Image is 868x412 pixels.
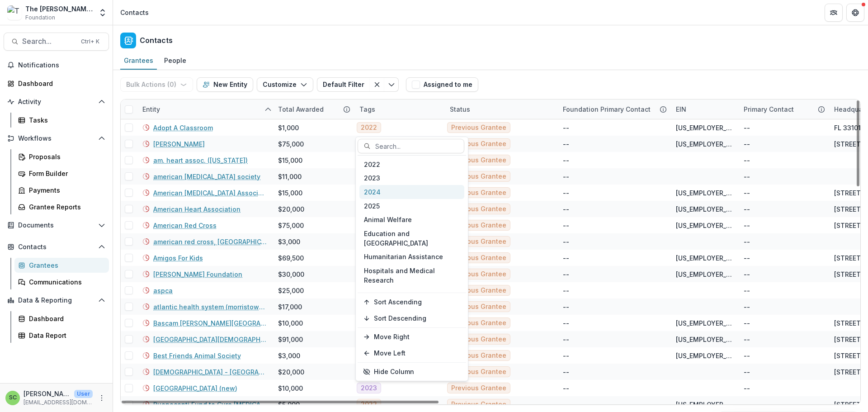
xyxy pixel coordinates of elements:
span: Previous Grantee [451,124,506,132]
a: Dashboard [4,76,109,91]
div: $91,000 [278,335,303,344]
div: Proposals [29,152,102,161]
div: -- [744,351,750,360]
span: Previous Grantee [451,238,506,246]
div: $20,000 [278,204,304,214]
div: -- [563,335,569,344]
button: Sort Descending [358,311,466,326]
span: Previous Grantee [451,384,506,392]
button: Open Activity [4,95,109,109]
div: -- [744,237,750,246]
div: -- [744,172,750,181]
div: -- [563,139,569,149]
span: Search... [22,37,75,46]
div: -- [744,286,750,295]
span: Previous Grantee [451,173,506,180]
h2: Contacts [140,36,173,45]
p: [EMAIL_ADDRESS][DOMAIN_NAME] [24,398,93,407]
a: Data Report [14,328,109,343]
div: $15,000 [278,156,302,165]
span: 2023 [361,384,377,392]
div: People [160,54,190,67]
a: Grantees [120,52,157,70]
div: [US_EMPLOYER_IDENTIFICATION_NUMBER] [676,270,733,279]
div: Tasks [29,115,102,125]
div: EIN [670,104,692,114]
div: [US_EMPLOYER_IDENTIFICATION_NUMBER] [676,335,733,344]
div: -- [563,156,569,165]
span: Foundation [25,14,55,22]
span: 2022 [361,124,377,132]
div: Payments [29,185,102,195]
button: Default Filter [317,77,370,92]
div: [US_EMPLOYER_IDENTIFICATION_NUMBER] [676,139,733,149]
div: Entity [137,99,273,119]
span: Activity [18,98,94,106]
button: Open Contacts [4,240,109,254]
button: Clear filter [370,77,384,92]
div: -- [563,302,569,312]
a: aspca [153,286,173,295]
p: User [74,390,93,398]
div: $11,000 [278,172,302,181]
button: Hide Column [358,365,466,379]
div: -- [744,335,750,344]
div: [US_EMPLOYER_IDENTIFICATION_NUMBER] [676,123,733,133]
div: Dashboard [29,314,102,323]
div: -- [744,270,750,279]
a: [DEMOGRAPHIC_DATA] - [GEOGRAPHIC_DATA] [153,367,267,377]
div: Tags [354,104,381,114]
div: $15,000 [278,188,302,198]
a: American [MEDICAL_DATA] Association [153,188,267,198]
div: Form Builder [29,169,102,178]
div: $25,000 [278,286,304,295]
button: Partners [825,4,843,22]
a: Adopt A Classroom [153,123,213,133]
a: [PERSON_NAME] Foundation [153,270,242,279]
button: Sort Ascending [358,295,466,309]
div: Grantees [29,260,102,270]
div: $1,000 [278,123,299,133]
div: -- [563,204,569,214]
div: -- [744,156,750,165]
button: Notifications [4,58,109,72]
div: -- [563,286,569,295]
a: Tasks [14,113,109,128]
button: More [96,393,107,403]
div: -- [563,253,569,263]
div: $20,000 [278,367,304,377]
div: Animal Welfare [359,213,464,227]
span: Previous Grantee [451,401,506,408]
span: Previous Grantee [451,287,506,294]
div: EIN [670,99,738,119]
a: American Heart Association [153,204,241,214]
div: [US_EMPLOYER_IDENTIFICATION_NUMBER] [676,318,733,328]
div: 2024 [359,185,464,199]
button: Search... [4,33,109,51]
button: Customize [257,77,313,92]
button: Get Help [846,4,864,22]
button: Open Workflows [4,131,109,146]
a: Bascam [PERSON_NAME][GEOGRAPHIC_DATA] [153,318,267,328]
div: Primary Contact [738,99,829,119]
button: Bulk Actions (0) [120,77,193,92]
a: Form Builder [14,166,109,181]
a: Amigos For Kids [153,253,203,263]
a: [GEOGRAPHIC_DATA] (new) [153,384,237,393]
div: -- [563,188,569,198]
div: Data Report [29,331,102,340]
div: Grantees [120,54,157,67]
div: $75,000 [278,139,304,149]
span: Previous Grantee [451,222,506,229]
button: Open Data & Reporting [4,293,109,308]
div: -- [744,139,750,149]
div: $10,000 [278,384,303,393]
div: The [PERSON_NAME] Foundation [25,4,93,14]
div: Total Awarded [273,99,354,119]
button: Open entity switcher [96,4,109,22]
svg: sorted ascending [264,106,272,113]
div: -- [744,221,750,230]
div: Communications [29,277,102,287]
span: Previous Grantee [451,336,506,343]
